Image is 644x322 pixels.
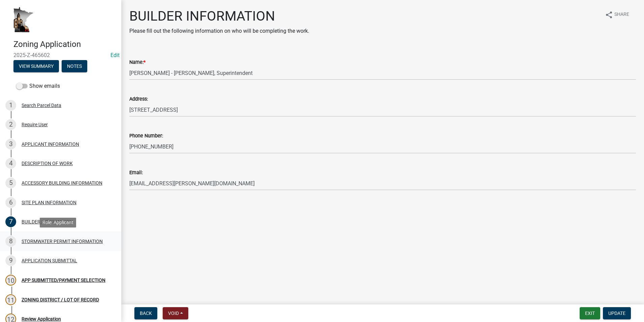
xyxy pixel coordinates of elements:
[5,275,16,286] div: 10
[5,216,16,227] div: 7
[16,82,60,90] label: Show emails
[5,139,16,150] div: 3
[129,134,163,138] label: Phone Number:
[13,52,108,58] span: 2025-Z-465602
[5,178,16,188] div: 5
[129,60,146,65] label: Name:
[605,11,613,19] i: share
[5,158,16,169] div: 4
[580,307,600,319] button: Exit
[22,161,73,166] div: DESCRIPTION OF WORK
[129,97,148,102] label: Address:
[22,258,77,263] div: APPLICATION SUBMITTAL
[22,122,48,127] div: Require User
[129,170,143,175] label: Email:
[163,307,188,319] button: Void
[168,311,179,316] span: Void
[22,181,102,185] div: ACCESSORY BUILDING INFORMATION
[13,39,116,49] h4: Zoning Application
[5,100,16,111] div: 1
[40,218,76,227] div: Role: Applicant
[603,307,631,319] button: Update
[129,8,309,24] h1: BUILDER INFORMATION
[5,294,16,305] div: 11
[62,64,87,69] wm-modal-confirm: Notes
[5,197,16,208] div: 6
[13,60,59,72] button: View Summary
[22,297,99,302] div: ZONING DISTRICT / LOT OF RECORD
[22,219,73,224] div: BUILDER INFORMATION
[5,236,16,247] div: 8
[22,142,79,146] div: APPLICANT INFORMATION
[13,7,34,32] img: Houston County, Minnesota
[600,8,635,21] button: shareShare
[22,278,105,283] div: APP SUBMITTED/PAYMENT SELECTION
[5,119,16,130] div: 2
[13,64,59,69] wm-modal-confirm: Summary
[5,255,16,266] div: 9
[614,11,629,19] span: Share
[22,317,61,321] div: Review Application
[22,200,76,205] div: SITE PLAN INFORMATION
[129,27,309,35] p: Please fill out the following information on who will be completing the work.
[140,311,152,316] span: Back
[22,103,61,108] div: Search Parcel Data
[110,52,120,58] a: Edit
[62,60,87,72] button: Notes
[22,239,103,244] div: STORMWATER PERMIT INFORMATION
[110,52,120,58] wm-modal-confirm: Edit Application Number
[608,311,625,316] span: Update
[134,307,157,319] button: Back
